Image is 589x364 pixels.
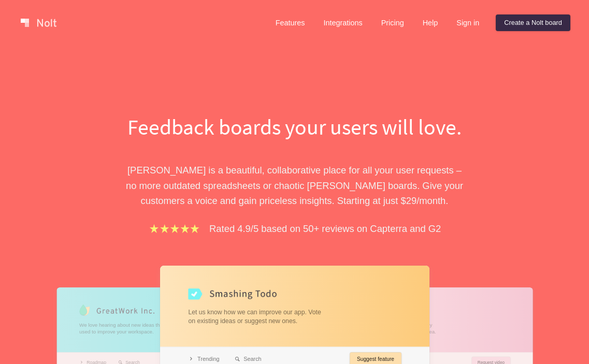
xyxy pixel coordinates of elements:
p: Rated 4.9/5 based on 50+ reviews on Capterra and G2 [209,221,441,236]
p: [PERSON_NAME] is a beautiful, collaborative place for all your user requests – no more outdated s... [116,163,473,208]
a: Help [414,14,447,31]
a: Integrations [315,14,370,31]
a: Features [267,14,313,31]
h1: Feedback boards your users will love. [116,112,473,142]
a: Create a Nolt board [496,14,570,31]
img: stars.b067e34983.png [148,223,201,235]
a: Sign in [448,14,487,31]
a: Pricing [373,14,412,31]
